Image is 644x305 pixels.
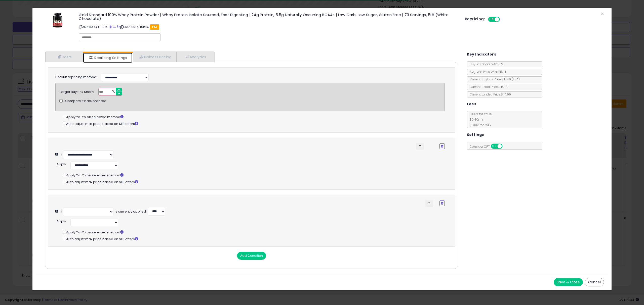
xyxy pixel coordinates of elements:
i: Remove Condition [441,202,443,205]
span: Current Landed Price: $114.99 [467,92,511,96]
span: BuyBox Share 24h: 76% [467,62,503,66]
span: ON [491,144,498,148]
span: ( FBA ) [512,77,520,81]
h5: Key Indicators [467,51,496,58]
h5: Settings [467,132,484,138]
span: ON [489,17,495,22]
span: $117.49 [501,77,520,81]
a: All offer listings [113,25,116,29]
div: Apply Yo-Yo on selected method [63,229,453,235]
span: Compete if backordered [65,99,106,104]
div: Auto adjust max price based on SFP offers [63,121,445,126]
span: Current Listed Price: $114.99 [467,85,508,89]
h5: Repricing: [465,17,485,21]
img: 41KqhfcbRaL._SL60_.jpg [53,13,63,28]
div: Target Buy Box Share: [59,88,95,94]
button: Add Condition [237,252,266,260]
h3: Gold Standard 100% Whey Protein Powder | Whey Protein Isolate Sourced, Fast Digesting | 24g Prote... [79,13,457,20]
span: × [601,10,604,17]
p: ASIN: B0DQHT6R4G | SKU: B0DQHT6R4G [79,23,457,31]
span: Current Buybox Price: [467,77,520,81]
span: FBA [150,24,159,30]
span: Apply [57,219,66,224]
div: : [57,217,67,224]
span: keyboard_arrow_up [427,200,432,205]
a: Analytics [177,52,214,62]
div: is currently applied: [115,209,147,214]
label: Default repricing method: [55,75,97,80]
a: Costs [45,52,83,62]
a: Business Pricing [133,52,177,62]
div: : [57,160,67,167]
a: Repricing Settings [83,53,132,63]
span: OFF [499,17,507,22]
div: Auto adjust max price based on SFP offers [63,179,453,185]
span: $0.40 min [467,117,484,122]
div: Auto adjust max price based on SFP offers [63,236,453,242]
span: Avg. Win Price 24h: $115.14 [467,70,506,74]
button: Cancel [585,278,604,286]
span: keyboard_arrow_down [418,143,422,148]
span: % [109,88,117,96]
span: Consider CPT: [467,144,509,149]
h5: Fees [467,101,476,107]
span: OFF [502,144,510,148]
i: Remove Condition [441,145,443,148]
button: Save & Close [554,278,583,286]
a: BuyBox page [109,25,112,29]
a: Your listing only [117,25,119,29]
span: Apply [57,162,66,167]
div: Apply Yo-Yo on selected method [63,172,453,178]
span: 15.00 % for > $15 [467,123,491,127]
span: 8.00 % for <= $15 [467,112,492,127]
div: Apply Yo-Yo on selected method [63,114,445,120]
